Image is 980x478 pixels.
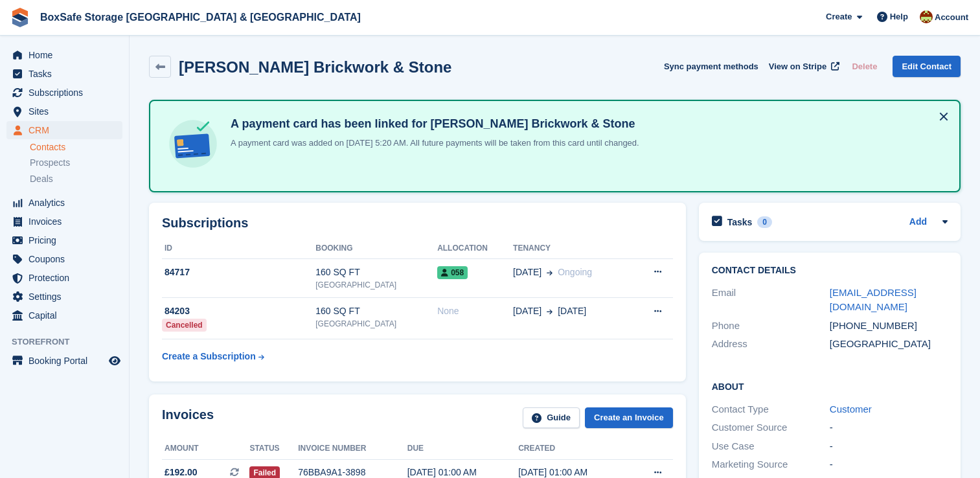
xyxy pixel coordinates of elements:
[28,352,106,370] span: Booking Portal
[30,172,122,186] a: Deals
[6,212,122,231] a: menu
[830,420,948,435] div: -
[162,238,315,259] th: ID
[712,337,830,352] div: Address
[249,438,298,459] th: Status
[407,438,518,459] th: Due
[162,345,264,369] a: Create a Subscription
[315,318,437,330] div: [GEOGRAPHIC_DATA]
[30,156,122,170] a: Prospects
[893,56,961,77] a: Edit Contact
[826,10,852,23] span: Create
[225,117,639,131] h4: A payment card has been linked for [PERSON_NAME] Brickwork & Stone
[6,84,122,102] a: menu
[830,319,948,334] div: [PHONE_NUMBER]
[437,238,513,259] th: Allocation
[315,238,437,259] th: Booking
[10,8,30,27] img: stora-icon-8386f47178a22dfd0bd8f6a31ec36ba5ce8667c1dd55bd0f319d3a0aa187defe.svg
[890,10,908,23] span: Help
[225,137,639,150] p: A payment card was added on [DATE] 5:20 AM. All future payments will be taken from this card unti...
[712,402,830,417] div: Contact Type
[6,46,122,64] a: menu
[28,46,106,64] span: Home
[162,438,249,459] th: Amount
[712,380,948,393] h2: About
[6,194,122,212] a: menu
[30,157,70,169] span: Prospects
[558,267,592,277] span: Ongoing
[28,102,106,120] span: Sites
[712,286,830,315] div: Email
[315,266,437,279] div: 160 SQ FT
[769,60,826,73] span: View on Stripe
[513,266,541,279] span: [DATE]
[757,216,772,228] div: 0
[28,121,106,139] span: CRM
[162,266,315,279] div: 84717
[35,6,366,28] a: BoxSafe Storage [GEOGRAPHIC_DATA] & [GEOGRAPHIC_DATA]
[162,350,256,363] div: Create a Subscription
[28,65,106,83] span: Tasks
[712,266,948,276] h2: Contact Details
[28,84,106,102] span: Subscriptions
[909,215,927,230] a: Add
[558,304,586,318] span: [DATE]
[6,231,122,249] a: menu
[6,250,122,268] a: menu
[830,337,948,352] div: [GEOGRAPHIC_DATA]
[513,238,632,259] th: Tenancy
[162,304,315,318] div: 84203
[712,439,830,454] div: Use Case
[6,65,122,83] a: menu
[830,287,917,313] a: [EMAIL_ADDRESS][DOMAIN_NAME]
[518,438,629,459] th: Created
[30,141,122,154] a: Contacts
[162,319,207,332] div: Cancelled
[437,304,513,318] div: None
[315,304,437,318] div: 160 SQ FT
[12,336,129,348] span: Storefront
[712,457,830,472] div: Marketing Source
[298,438,407,459] th: Invoice number
[6,306,122,324] a: menu
[437,266,468,279] span: 058
[727,216,753,228] h2: Tasks
[830,439,948,454] div: -
[920,10,933,23] img: Kim
[28,250,106,268] span: Coupons
[6,288,122,306] a: menu
[28,306,106,324] span: Capital
[6,269,122,287] a: menu
[935,11,968,24] span: Account
[28,212,106,231] span: Invoices
[28,288,106,306] span: Settings
[764,56,842,77] a: View on Stripe
[162,216,673,231] h2: Subscriptions
[30,173,53,185] span: Deals
[6,102,122,120] a: menu
[712,319,830,334] div: Phone
[166,117,220,171] img: card-linked-ebf98d0992dc2aeb22e95c0e3c79077019eb2392cfd83c6a337811c24bc77127.svg
[523,407,580,429] a: Guide
[315,279,437,291] div: [GEOGRAPHIC_DATA]
[6,121,122,139] a: menu
[664,56,758,77] button: Sync payment methods
[28,231,106,249] span: Pricing
[513,304,541,318] span: [DATE]
[585,407,673,429] a: Create an Invoice
[28,194,106,212] span: Analytics
[847,56,882,77] button: Delete
[179,58,451,76] h2: [PERSON_NAME] Brickwork & Stone
[830,457,948,472] div: -
[28,269,106,287] span: Protection
[712,420,830,435] div: Customer Source
[6,352,122,370] a: menu
[162,407,214,429] h2: Invoices
[830,404,872,415] a: Customer
[107,353,122,369] a: Preview store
